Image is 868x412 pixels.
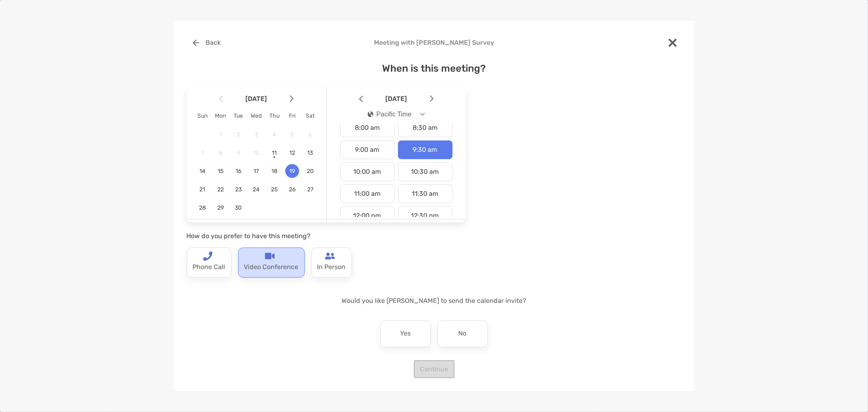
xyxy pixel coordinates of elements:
[325,251,335,261] img: type-call
[398,118,453,137] div: 8:30 am
[430,95,434,102] img: Arrow icon
[359,95,363,102] img: Arrow icon
[249,131,263,138] span: 3
[267,149,281,156] span: 11
[249,186,263,193] span: 24
[317,261,346,274] p: In Person
[303,131,317,138] span: 6
[285,149,299,156] span: 12
[285,186,299,193] span: 26
[230,112,247,119] div: Tue
[267,186,281,193] span: 25
[193,39,199,46] img: button icon
[285,131,299,138] span: 5
[669,39,677,47] img: close modal
[420,113,425,116] img: Open dropdown arrow
[340,184,395,203] div: 11:00 am
[193,261,225,274] p: Phone Call
[398,140,453,159] div: 9:30 am
[214,204,227,211] span: 29
[303,168,317,175] span: 20
[340,206,395,225] div: 12:00 pm
[398,162,453,181] div: 10:30 am
[361,105,432,124] button: iconPacific Time
[212,112,230,119] div: Mon
[398,206,453,225] div: 12:30 pm
[285,168,299,175] span: 19
[187,63,682,74] h4: When is this meeting?
[232,186,245,193] span: 23
[214,149,227,156] span: 8
[232,168,245,175] span: 16
[290,95,294,102] img: Arrow icon
[367,111,411,118] div: Pacific Time
[267,131,281,138] span: 4
[187,231,466,241] p: How do you prefer to have this meeting?
[232,204,245,211] span: 30
[265,251,275,261] img: type-call
[219,95,223,102] img: Arrow icon
[265,112,283,119] div: Thu
[196,149,210,156] span: 7
[232,149,245,156] span: 9
[225,95,288,103] span: [DATE]
[194,112,212,119] div: Sun
[398,184,453,203] div: 11:30 am
[187,296,682,306] p: Would you like [PERSON_NAME] to send the calendar invite?
[303,149,317,156] span: 13
[340,118,395,137] div: 8:00 am
[267,168,281,175] span: 18
[283,112,301,119] div: Fri
[459,327,467,340] p: No
[340,162,395,181] div: 10:00 am
[196,204,210,211] span: 28
[187,34,227,52] button: Back
[303,186,317,193] span: 27
[187,39,682,46] h4: Meeting with [PERSON_NAME] Survey
[232,131,245,138] span: 2
[214,186,227,193] span: 22
[340,140,395,159] div: 9:00 am
[196,186,210,193] span: 21
[400,327,411,340] p: Yes
[244,261,299,274] p: Video Conference
[249,168,263,175] span: 17
[196,168,210,175] span: 14
[365,95,428,103] span: [DATE]
[301,112,319,119] div: Sat
[214,131,227,138] span: 1
[203,251,212,261] img: type-call
[214,168,227,175] span: 15
[367,111,373,117] img: icon
[249,149,263,156] span: 10
[247,112,265,119] div: Wed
